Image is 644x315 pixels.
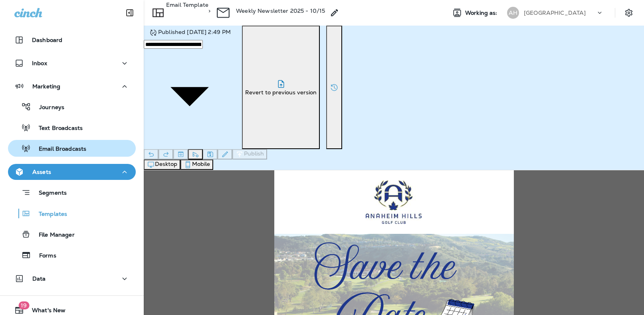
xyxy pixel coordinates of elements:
[465,10,499,16] span: Working as:
[8,247,136,263] button: Forms
[119,5,141,21] button: Collapse Sidebar
[8,55,136,71] button: Inbox
[31,146,86,153] p: Email Broadcasts
[31,104,64,112] p: Journeys
[149,29,231,37] div: Published [DATE] 2:49 PM
[232,149,267,159] button: Publish
[524,10,586,16] p: [GEOGRAPHIC_DATA]
[8,140,136,157] button: Email Broadcasts
[8,226,136,243] button: File Manager
[31,125,83,132] p: Text Broadcasts
[18,301,29,309] span: 19
[32,60,47,66] p: Inbox
[144,149,159,159] button: Undo
[31,252,56,260] p: Forms
[242,26,320,149] button: Revert to previous version
[8,119,136,136] button: Text Broadcasts
[8,78,136,94] button: Marketing
[8,164,136,180] button: Assets
[507,7,519,19] div: AH
[180,159,213,170] button: Mobile
[137,205,363,243] span: Join us for an incredible week with our live music lineup featuring serious tunes, delicious food...
[32,169,51,175] p: Assets
[8,184,136,201] button: Segments
[188,149,203,159] button: Send test email
[31,189,67,197] p: Segments
[32,37,62,43] p: Dashboard
[8,205,136,222] button: Templates
[144,159,180,170] button: Desktop
[218,149,232,159] button: Edit details
[208,8,210,14] p: >
[622,6,636,20] button: Settings
[8,271,136,287] button: Data
[166,2,208,20] p: Email Template
[236,8,325,14] p: Weekly Newsletter 2025 - 10/15
[8,98,136,115] button: Journeys
[32,275,46,282] p: Data
[173,149,188,159] button: Toggle preview
[8,32,136,48] button: Dashboard
[131,64,370,199] img: Anaheim-Hills--Save-the-Date--Weekly-Newsletter---blog-1.png
[31,231,75,239] p: File Manager
[32,83,60,90] p: Marketing
[203,149,218,159] button: Save
[222,10,278,54] img: thumbnail_image002.jpg
[245,89,317,96] span: Revert to previous version
[159,149,173,159] button: Redo
[236,8,325,18] div: Weekly Newsletter 2025 - 10/15
[31,211,67,218] p: Templates
[326,26,342,149] button: View Changelog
